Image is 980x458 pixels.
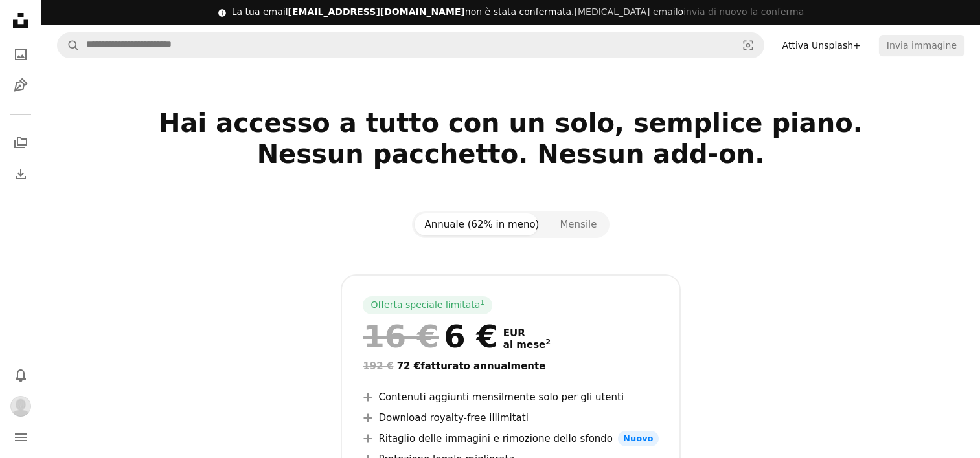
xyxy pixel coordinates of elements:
[58,33,80,58] button: Cerca su Unsplash
[363,320,439,353] span: 16 €
[618,431,658,446] span: Nuovo
[879,35,964,56] button: Invia immagine
[477,299,487,312] a: 1
[8,130,34,156] a: Collezioni
[363,320,497,353] div: 6 €
[775,35,869,56] a: Attiva Unsplash+
[683,6,804,19] button: invia di nuovo la conferma
[8,8,34,36] a: Home — Unsplash
[363,360,393,372] span: 192 €
[543,339,553,351] a: 2
[733,33,764,58] button: Ricerca visiva
[8,72,34,98] a: Illustrazioni
[575,6,678,17] a: [MEDICAL_DATA] email
[363,389,658,405] li: Contenuti aggiunti mensilmente solo per gli utenti
[8,362,34,388] button: Notifiche
[363,296,492,314] div: Offerta speciale limitata
[8,424,34,450] button: Menu
[545,338,551,346] sup: 2
[8,41,34,67] a: Foto
[503,339,551,351] span: al mese
[363,431,658,446] li: Ritaglio delle immagini e rimozione dello sfondo
[415,213,550,235] button: Annuale (62% in meno)
[232,6,804,19] div: La tua email non è stata confermata.
[8,393,34,419] button: Profilo
[10,396,31,417] img: Avatar dell’utente Beatrice Lioce
[57,32,764,58] form: Trova visual in tutto il sito
[480,298,484,306] sup: 1
[363,410,658,426] li: Download royalty-free illimitati
[94,107,928,201] h2: Hai accesso a tutto con un solo, semplice piano. Nessun pacchetto. Nessun add-on.
[549,213,607,235] button: Mensile
[8,161,34,187] a: Cronologia download
[288,6,465,17] span: [EMAIL_ADDRESS][DOMAIN_NAME]
[575,6,804,17] span: o
[363,358,658,374] div: 72 € fatturato annualmente
[503,327,551,339] span: EUR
